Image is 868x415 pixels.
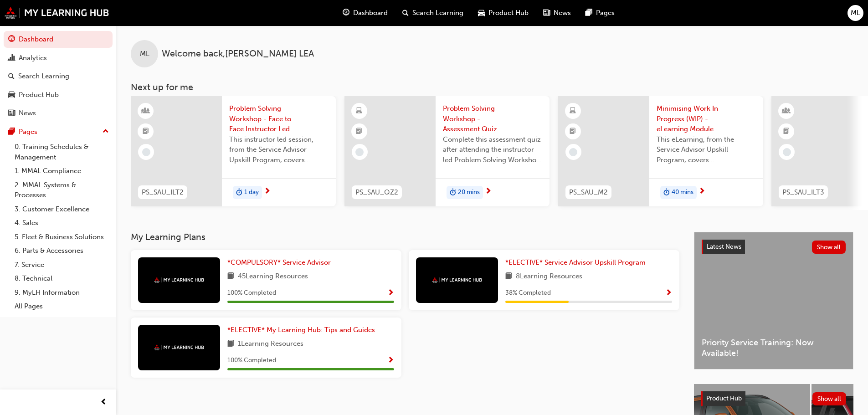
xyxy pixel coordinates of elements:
[543,7,550,19] span: news-icon
[103,126,109,138] span: up-icon
[488,8,529,18] span: Product Hub
[505,258,646,266] span: *ELECTIVE* Service Advisor Upskill Program
[665,289,672,297] span: Show Progress
[100,397,107,408] span: prev-icon
[432,277,482,283] img: mmal
[657,103,756,134] span: Minimising Work In Progress (WIP) - eLearning Module (Service Advisor Upskill Program)
[450,187,456,199] span: duration-icon
[783,126,790,138] span: booktick-icon
[702,240,846,254] a: Latest NewsShow all
[8,36,15,44] span: guage-icon
[11,258,113,272] a: 7. Service
[699,188,705,196] span: next-icon
[143,126,149,138] span: booktick-icon
[558,96,763,206] a: PS_SAU_M2Minimising Work In Progress (WIP) - eLearning Module (Service Advisor Upskill Program)Th...
[596,8,615,18] span: Pages
[663,187,670,199] span: duration-icon
[19,53,47,63] div: Analytics
[343,7,349,19] span: guage-icon
[143,105,149,117] span: learningResourceType_INSTRUCTOR_LED-icon
[570,126,576,138] span: booktick-icon
[11,164,113,178] a: 1. MMAL Compliance
[516,271,582,282] span: 8 Learning Resources
[395,4,471,22] a: search-iconSearch Learning
[694,232,853,369] a: Latest NewsShow allPriority Service Training: Now Available!
[783,105,790,117] span: learningResourceType_INSTRUCTOR_LED-icon
[657,134,756,165] span: This eLearning, from the Service Advisor Upskill Program, covers understanding the impact of Work...
[851,8,860,18] span: ML
[131,232,679,242] h3: My Learning Plans
[458,187,480,198] span: 20 mins
[4,123,113,140] button: Pages
[387,289,394,297] span: Show Progress
[782,187,824,198] span: PS_SAU_ILT3
[578,4,622,22] a: pages-iconPages
[847,5,863,21] button: ML
[812,392,847,405] button: Show all
[11,272,113,286] a: 8. Technical
[505,288,551,298] span: 38 % Completed
[471,4,536,22] a: car-iconProduct Hub
[140,49,149,59] span: ML
[244,187,259,198] span: 1 day
[554,8,571,18] span: News
[387,355,394,366] button: Show Progress
[264,188,271,196] span: next-icon
[154,277,204,283] img: mmal
[8,91,15,99] span: car-icon
[344,96,550,206] a: PS_SAU_QZ2Problem Solving Workshop - Assessment Quiz (Service Advisor Upskill Program)Complete th...
[4,87,113,103] a: Product Hub
[586,7,592,19] span: pages-icon
[236,187,242,199] span: duration-icon
[505,271,512,282] span: book-icon
[154,344,204,350] img: mmal
[783,148,791,156] span: learningRecordVerb_NONE-icon
[8,54,15,62] span: chart-icon
[4,68,113,85] a: Search Learning
[355,148,364,156] span: learningRecordVerb_NONE-icon
[8,128,15,136] span: pages-icon
[701,391,846,406] a: Product HubShow all
[11,230,113,244] a: 5. Fleet & Business Solutions
[19,127,37,137] div: Pages
[707,243,741,251] span: Latest News
[229,134,329,165] span: This instructor led session, from the Service Advisor Upskill Program, covers developing a proact...
[227,325,379,335] a: *ELECTIVE* My Learning Hub: Tips and Guides
[478,7,485,19] span: car-icon
[570,105,576,117] span: learningResourceType_ELEARNING-icon
[402,7,409,19] span: search-icon
[8,109,15,118] span: news-icon
[229,103,329,134] span: Problem Solving Workshop - Face to Face Instructor Led Training (Service Advisor Upskill Program)
[4,105,113,122] a: News
[505,257,649,268] a: *ELECTIVE* Service Advisor Upskill Program
[227,271,234,282] span: book-icon
[335,4,395,22] a: guage-iconDashboard
[672,187,693,198] span: 40 mins
[142,148,150,156] span: learningRecordVerb_NONE-icon
[227,288,276,298] span: 100 % Completed
[353,8,388,18] span: Dashboard
[356,126,362,138] span: booktick-icon
[702,338,846,358] span: Priority Service Training: Now Available!
[5,7,109,19] img: mmal
[131,96,336,206] a: PS_SAU_ILT2Problem Solving Workshop - Face to Face Instructor Led Training (Service Advisor Upski...
[11,244,113,258] a: 6. Parts & Accessories
[227,355,276,366] span: 100 % Completed
[665,287,672,299] button: Show Progress
[443,103,542,134] span: Problem Solving Workshop - Assessment Quiz (Service Advisor Upskill Program)
[569,148,577,156] span: learningRecordVerb_NONE-icon
[4,31,113,48] a: Dashboard
[412,8,463,18] span: Search Learning
[162,49,314,59] span: Welcome back , [PERSON_NAME] LEA
[238,271,308,282] span: 45 Learning Resources
[8,72,15,81] span: search-icon
[387,357,394,365] span: Show Progress
[11,216,113,230] a: 4. Sales
[355,187,398,198] span: PS_SAU_QZ2
[142,187,184,198] span: PS_SAU_ILT2
[812,241,846,254] button: Show all
[11,178,113,202] a: 2. MMAL Systems & Processes
[227,338,234,350] span: book-icon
